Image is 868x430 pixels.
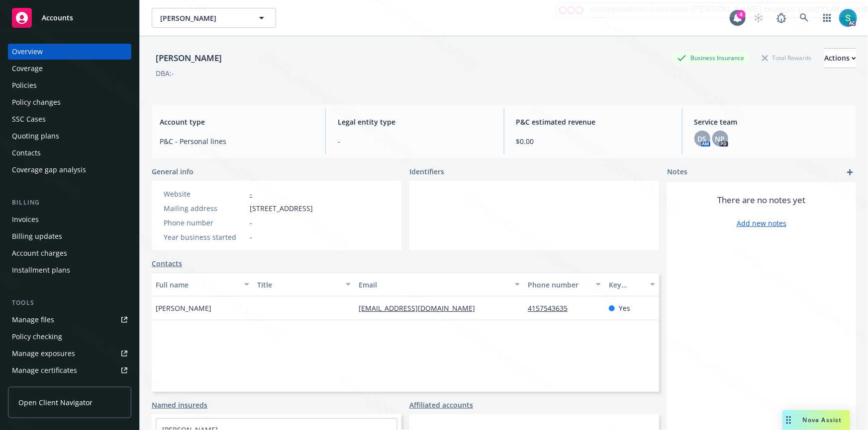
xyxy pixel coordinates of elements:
button: [PERSON_NAME] [152,8,276,28]
span: $0.00 [516,136,670,146]
div: Mailing address [164,203,246,214]
a: Search [794,8,814,28]
div: Drag to move [782,410,795,430]
div: Account charges [12,245,67,261]
div: Contacts [12,145,41,161]
span: Legal entity type [338,117,491,127]
span: P&C - Personal lines [160,136,313,146]
span: [STREET_ADDRESS] [250,203,313,214]
a: Billing updates [8,228,131,244]
a: Manage files [8,312,131,328]
div: Policies [12,77,37,93]
div: Billing [8,198,131,208]
div: Policy checking [12,329,62,345]
div: Actions [824,49,856,68]
div: Total Rewards [757,52,816,64]
a: Account charges [8,245,131,261]
a: Installment plans [8,262,131,278]
a: Invoices [8,212,131,227]
div: Coverage [12,61,43,76]
span: [PERSON_NAME] [156,303,211,313]
button: Full name [152,273,253,296]
a: Named insureds [152,400,207,410]
img: photo [840,10,856,26]
div: Business Insurance [673,52,749,64]
span: Nova Assist [803,416,842,424]
span: Service team [694,117,848,127]
div: SSC Cases [12,111,46,127]
span: Identifiers [409,166,444,177]
a: Contacts [152,258,182,269]
a: 4157543635 [528,303,576,313]
a: Contacts [8,145,131,161]
a: add [844,166,856,178]
div: Manage certificates [12,362,77,378]
div: Year business started [164,232,246,242]
a: Overview [8,44,131,60]
button: Nova Assist [782,410,850,430]
div: Phone number [164,217,246,228]
span: DS [698,134,707,144]
div: Key contact [609,280,644,290]
div: Overview [12,44,43,60]
a: Coverage [8,61,131,76]
span: Accounts [42,14,73,22]
span: There are no notes yet [718,194,806,206]
a: SSC Cases [8,111,131,127]
div: DBA: - [156,68,174,78]
a: [EMAIL_ADDRESS][DOMAIN_NAME] [359,303,483,313]
a: Policy changes [8,94,131,110]
div: Title [257,280,340,290]
div: Installment plans [12,262,70,278]
a: - [250,189,252,199]
span: - [338,136,491,146]
a: Policies [8,77,131,93]
button: Key contact [605,273,659,296]
span: General info [152,166,193,177]
span: - [250,217,252,228]
span: Yes [619,303,630,313]
button: Phone number [524,273,605,296]
div: 4 [737,10,746,19]
div: [PERSON_NAME] [152,52,226,65]
span: Open Client Navigator [18,397,93,408]
div: Policy changes [12,94,61,110]
a: Policy checking [8,329,131,345]
a: Add new notes [737,218,786,228]
a: Manage exposures [8,346,131,361]
a: Switch app [817,8,837,28]
a: Accounts [8,4,131,32]
a: Affiliated accounts [409,400,473,410]
span: - [250,232,252,242]
div: Tools [8,298,131,308]
div: Website [164,189,246,199]
span: NP [715,134,725,144]
div: Coverage gap analysis [12,162,86,178]
span: [PERSON_NAME] [160,13,246,23]
span: Account type [160,117,313,127]
div: Billing updates [12,228,62,244]
a: Quoting plans [8,128,131,144]
div: Manage files [12,312,54,328]
button: Email [355,273,524,296]
a: Manage certificates [8,362,131,378]
button: Title [253,273,355,296]
span: Notes [667,166,687,178]
div: Invoices [12,212,39,227]
div: Full name [156,280,238,290]
a: Coverage gap analysis [8,162,131,178]
div: Email [359,280,509,290]
span: P&C estimated revenue [516,117,670,127]
div: Manage exposures [12,346,75,361]
div: Phone number [528,280,590,290]
a: Start snowing [749,8,769,28]
button: Actions [824,48,856,68]
a: Report a Bug [772,8,791,28]
div: Quoting plans [12,128,59,144]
